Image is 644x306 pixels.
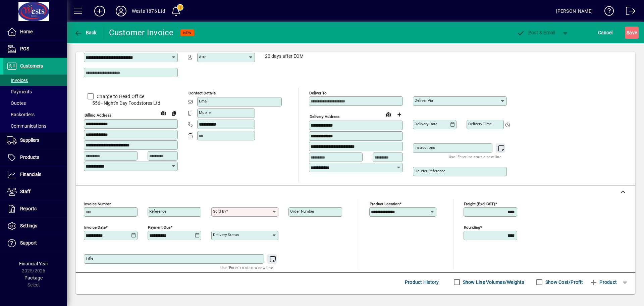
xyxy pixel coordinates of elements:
label: Charge to Head Office [95,93,144,100]
div: Wests 1876 Ltd [132,6,165,16]
a: Logout [621,1,636,23]
div: Customer Invoice [109,27,174,38]
span: Support [20,240,37,246]
span: Package [24,275,43,280]
button: Add [89,5,110,17]
mat-hint: Use 'Enter' to start a new line [220,264,273,271]
span: Customers [20,63,43,69]
span: Financials [20,172,41,177]
button: Copy to Delivery address [169,108,179,119]
span: Payments [7,89,32,94]
a: View on map [383,109,394,120]
span: Cancel [598,27,613,38]
mat-label: Delivery time [468,122,492,126]
mat-label: Deliver To [309,91,327,95]
mat-label: Payment due [148,225,170,230]
mat-label: Freight (excl GST) [464,202,495,206]
span: ost & Email [517,30,555,35]
mat-label: Mobile [199,110,211,115]
a: Home [3,24,67,40]
span: POS [20,46,29,51]
mat-label: Sold by [213,209,226,214]
button: Profile [110,5,132,17]
mat-label: Reference [149,209,166,214]
mat-label: Invoice number [84,202,111,206]
span: Product [590,277,617,288]
a: View on map [158,107,169,118]
a: Support [3,235,67,252]
mat-label: Deliver via [415,98,433,103]
a: Staff [3,183,67,200]
span: Invoices [7,78,28,83]
mat-label: Invoice date [84,225,106,230]
mat-label: Email [199,99,209,103]
mat-label: Order number [290,209,314,214]
mat-hint: Use 'Enter' to start a new line [449,153,501,161]
span: NEW [183,31,192,35]
app-page-header-button: Back [67,27,104,39]
span: Product History [405,277,439,288]
a: Suppliers [3,132,67,149]
mat-label: Title [86,256,93,261]
span: P [528,30,531,35]
a: Financials [3,166,67,183]
span: Reports [20,206,37,211]
span: Quotes [7,100,26,106]
a: Settings [3,218,67,234]
a: Communications [3,120,67,132]
button: Product [586,276,620,288]
span: Home [20,29,33,34]
a: Quotes [3,97,67,109]
mat-label: Courier Reference [415,169,445,173]
button: Cancel [596,27,614,39]
a: Products [3,149,67,166]
mat-label: Delivery status [213,232,239,237]
label: Show Line Volumes/Weights [462,279,524,286]
label: Show Cost/Profit [544,279,583,286]
span: Products [20,155,39,160]
a: Reports [3,201,67,217]
button: Product History [402,276,442,288]
span: 20 days after EOM [265,54,304,59]
a: Payments [3,86,67,97]
div: [PERSON_NAME] [556,6,593,16]
a: Knowledge Base [599,1,614,23]
mat-label: Product location [370,202,399,206]
mat-label: Rounding [464,225,480,230]
span: Settings [20,223,37,228]
mat-label: Delivery date [415,122,437,126]
span: Financial Year [19,261,48,266]
button: Back [72,27,98,39]
a: POS [3,41,67,57]
button: Choose address [394,109,405,120]
span: ave [627,27,637,38]
span: Back [74,30,97,35]
button: Post & Email [513,27,559,39]
button: Save [625,27,639,39]
span: Staff [20,189,31,194]
span: Communications [7,123,46,129]
span: Backorders [7,112,35,117]
mat-label: Instructions [415,145,435,150]
a: Backorders [3,109,67,120]
mat-label: Attn [199,54,206,59]
span: Suppliers [20,137,39,143]
span: S [627,30,629,35]
span: 556 - Night'n Day Foodstores Ltd [84,100,178,107]
a: Invoices [3,75,67,86]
